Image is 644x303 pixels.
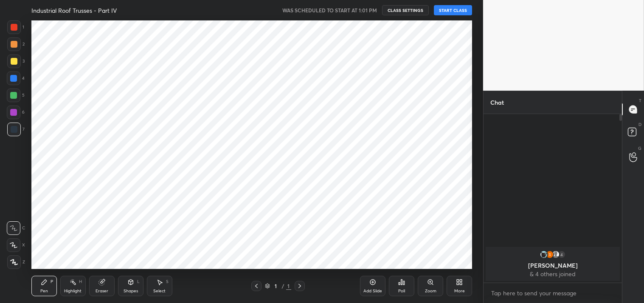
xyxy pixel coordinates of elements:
div: P [51,280,53,284]
div: Shapes [124,289,138,293]
div: Add Slide [363,289,382,293]
button: CLASS SETTINGS [382,5,429,15]
p: D [638,121,641,128]
div: / [282,283,284,289]
h5: WAS SCHEDULED TO START AT 1:01 PM [282,6,377,14]
button: START CLASS [434,5,472,15]
img: fb3431a9b24e49a1b3bcbff65c499ed1.jpg [546,250,554,259]
div: 5 [7,89,25,102]
div: 1 [286,282,291,290]
div: H [79,280,82,284]
p: Chat [484,91,511,114]
div: Pen [40,289,48,293]
div: L [137,280,140,284]
div: 3 [7,54,25,68]
div: More [454,289,465,293]
div: Z [7,255,25,269]
div: Eraser [96,289,108,293]
h4: Industrial Roof Trusses - Part IV [31,6,117,14]
div: X [7,238,25,252]
div: 1 [7,20,24,34]
p: [PERSON_NAME] [491,262,615,269]
div: 4 [7,71,25,85]
div: 7 [7,123,25,136]
div: 1 [272,283,280,289]
div: C [7,221,25,235]
div: 6 [7,106,25,119]
div: 4 [557,250,566,259]
p: T [639,97,641,104]
div: Zoom [425,289,436,293]
div: S [166,280,169,284]
img: default.png [551,250,560,259]
div: 2 [7,37,25,51]
div: grid [484,245,622,283]
div: Select [153,289,166,293]
div: Poll [398,289,405,293]
p: G [638,145,641,151]
div: Highlight [64,289,82,293]
img: bf4054a70c904089aaf21c540a053cd7.jpg [540,250,548,259]
p: & 4 others joined [491,271,615,277]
